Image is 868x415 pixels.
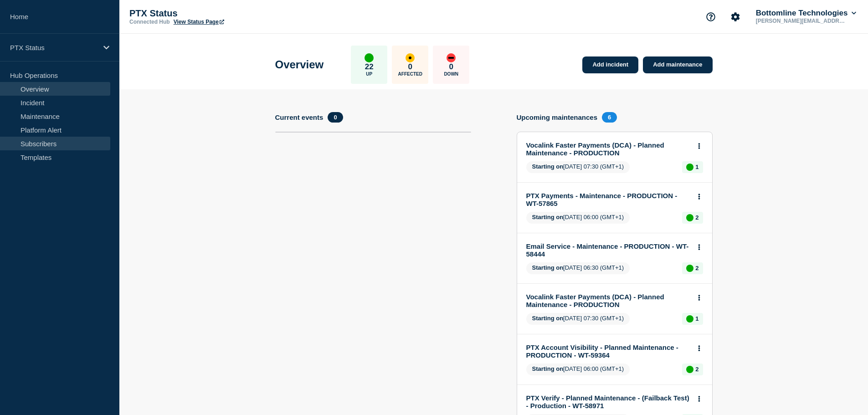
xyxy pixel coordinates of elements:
[526,313,630,325] span: [DATE] 07:30 (GMT+1)
[686,214,693,221] div: up
[695,315,699,322] p: 1
[754,18,849,24] p: [PERSON_NAME][EMAIL_ADDRESS][PERSON_NAME][DOMAIN_NAME]
[532,315,564,322] span: Starting on
[398,72,422,77] p: Affected
[754,9,858,18] button: Bottomline Technologies
[366,72,372,77] p: Up
[444,72,458,77] p: Down
[526,394,691,410] a: PTX Verify - Planned Maintenance - (Failback Test) - Production - WT-58971
[695,164,699,170] p: 1
[406,53,415,62] div: affected
[174,19,224,25] a: View Status Page
[686,265,693,272] div: up
[686,366,693,373] div: up
[526,293,691,308] a: Vocalink Faster Payments (DCA) - Planned Maintenance - PRODUCTION
[726,7,745,26] button: Account settings
[695,265,699,272] p: 2
[686,164,693,171] div: up
[365,62,374,72] p: 22
[275,58,324,71] h1: Overview
[129,8,312,19] p: PTX Status
[532,365,564,372] span: Starting on
[526,262,630,274] span: [DATE] 06:30 (GMT+1)
[582,56,638,73] a: Add incident
[695,214,699,221] p: 2
[686,315,693,323] div: up
[532,264,564,271] span: Starting on
[526,141,691,157] a: Vocalink Faster Payments (DCA) - Planned Maintenance - PRODUCTION
[517,113,598,121] h4: Upcoming maintenances
[643,56,712,73] a: Add maintenance
[275,113,324,121] h4: Current events
[408,62,412,72] p: 0
[526,343,691,359] a: PTX Account Visibility - Planned Maintenance - PRODUCTION - WT-59364
[701,7,720,26] button: Support
[129,19,170,25] p: Connected Hub
[449,62,453,72] p: 0
[602,112,617,123] span: 6
[695,366,699,373] p: 2
[526,192,691,207] a: PTX Payments - Maintenance - PRODUCTION - WT-57865
[10,44,98,51] p: PTX Status
[328,112,343,123] span: 0
[526,212,630,224] span: [DATE] 06:00 (GMT+1)
[365,53,374,62] div: up
[532,163,564,170] span: Starting on
[447,53,456,62] div: down
[526,161,630,173] span: [DATE] 07:30 (GMT+1)
[532,214,564,220] span: Starting on
[526,242,691,258] a: Email Service - Maintenance - PRODUCTION - WT-58444
[526,364,630,375] span: [DATE] 06:00 (GMT+1)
